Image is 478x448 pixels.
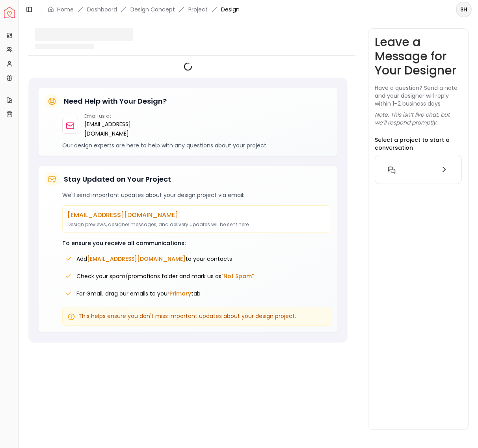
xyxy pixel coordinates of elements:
[48,6,240,13] nav: breadcrumb
[375,111,462,126] p: Note: This isn’t live chat, but we’ll respond promptly.
[456,2,472,17] button: SH
[221,272,254,280] span: "Not Spam"
[87,6,117,13] a: Dashboard
[76,290,201,297] span: For Gmail, drag our emails to your tab
[188,6,208,13] a: Project
[169,290,191,297] span: Primary
[221,6,240,13] span: Design
[76,272,254,280] span: Check your spam/promotions folder and mark us as
[375,84,462,108] p: Have a question? Send a note and your designer will reply within 1–2 business days.
[62,141,331,149] p: Our design experts are here to help with any questions about your project.
[67,221,326,228] p: Design previews, designer messages, and delivery updates will be sent here
[62,239,331,247] p: To ensure you receive all communications:
[84,113,131,119] p: Email us at
[76,255,232,263] span: Add to your contacts
[4,7,15,18] a: Spacejoy
[78,312,296,320] span: This helps ensure you don't miss important updates about your design project.
[4,7,15,18] img: Spacejoy Logo
[67,210,326,220] p: [EMAIL_ADDRESS][DOMAIN_NAME]
[87,255,186,263] span: [EMAIL_ADDRESS][DOMAIN_NAME]
[457,2,471,17] span: SH
[375,35,462,78] h3: Leave a Message for Your Designer
[64,96,167,107] h5: Need Help with Your Design?
[57,6,74,13] a: Home
[64,174,171,185] h5: Stay Updated on Your Project
[62,191,331,199] p: We'll send important updates about your design project via email:
[84,119,131,138] a: [EMAIL_ADDRESS][DOMAIN_NAME]
[375,136,462,152] p: Select a project to start a conversation
[130,6,175,13] li: Design Concept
